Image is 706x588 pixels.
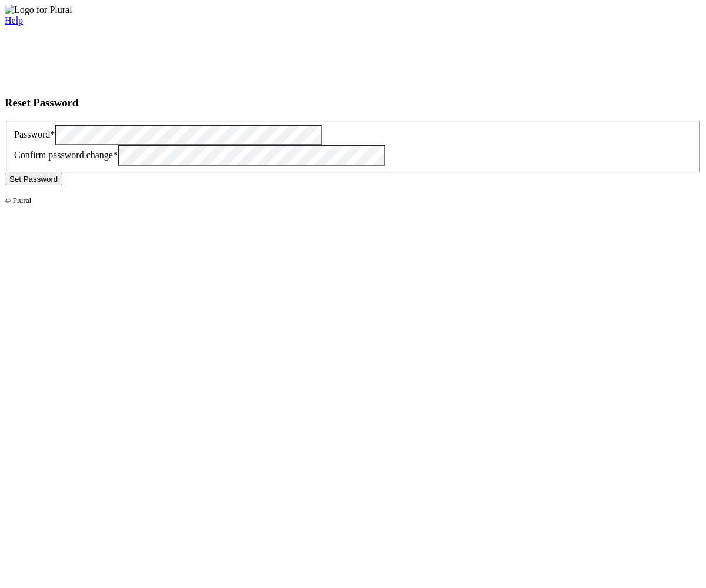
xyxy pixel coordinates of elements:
h3: Reset Password [5,96,701,109]
button: Set Password [5,173,62,185]
a: Help [5,15,23,25]
img: Logo for Plural [5,5,72,15]
label: Password [14,129,55,139]
label: Confirm password change [14,150,118,160]
small: © Plural [5,196,31,205]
